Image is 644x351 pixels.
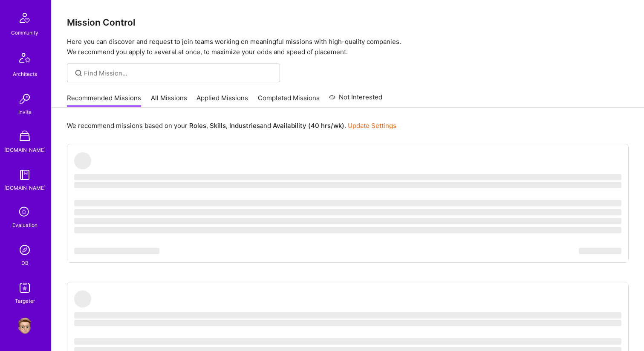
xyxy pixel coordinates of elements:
img: A Store [16,128,33,145]
b: Availability (40 hrs/wk) [273,122,344,130]
div: DB [21,258,29,267]
img: User Avatar [16,317,33,334]
div: Evaluation [12,220,38,229]
div: Architects [13,70,37,78]
b: Skills [210,122,226,130]
img: Community [14,8,35,28]
p: We recommend missions based on your , , and . [67,121,396,130]
div: Community [11,28,38,37]
h3: Mission Control [67,17,629,28]
a: Completed Missions [258,93,320,107]
img: Architects [14,49,35,70]
a: User Avatar [14,317,35,334]
div: [DOMAIN_NAME] [4,145,46,154]
div: Invite [18,107,32,116]
i: icon SelectionTeam [17,204,33,220]
b: Roles [189,122,206,130]
div: Targeter [15,296,35,305]
input: Find Mission... [84,69,274,78]
img: Invite [16,90,33,107]
a: All Missions [151,93,187,107]
a: Applied Missions [196,93,248,107]
b: Industries [229,122,260,130]
img: Admin Search [16,241,33,258]
a: Recommended Missions [67,93,141,107]
img: guide book [16,166,33,183]
a: Not Interested [329,92,382,107]
p: Here you can discover and request to join teams working on meaningful missions with high-quality ... [67,37,629,57]
i: icon SearchGrey [74,68,84,78]
img: Skill Targeter [16,279,33,296]
div: [DOMAIN_NAME] [4,183,46,192]
a: Update Settings [348,122,396,130]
